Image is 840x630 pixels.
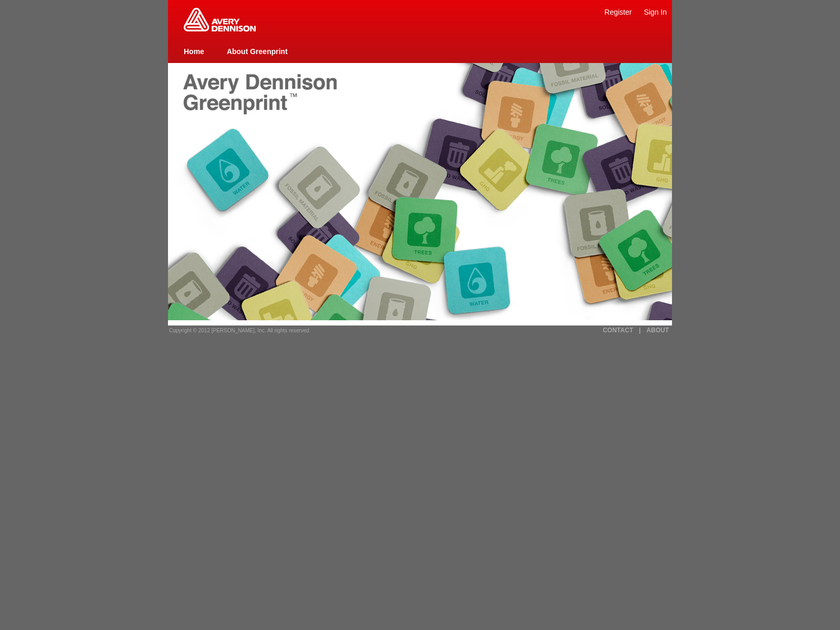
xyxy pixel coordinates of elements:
span: Copyright © 2012 [PERSON_NAME], Inc. All rights reserved. [169,328,311,333]
a: About Greenprint [227,47,288,56]
a: Home [184,47,204,56]
a: Sign In [644,8,667,16]
a: Greenprint [184,26,256,33]
a: CONTACT [603,327,633,334]
img: Home [184,8,256,31]
a: | [639,327,640,334]
a: Register [604,8,632,16]
a: ABOUT [646,327,669,334]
